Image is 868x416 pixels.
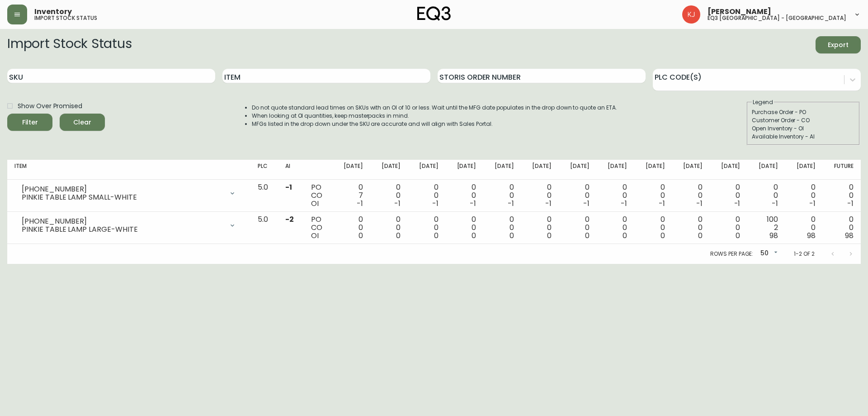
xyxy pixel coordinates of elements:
div: Customer Order - CO [752,116,855,124]
span: 0 [359,230,363,241]
th: [DATE] [747,160,785,180]
div: 0 7 [340,183,363,208]
div: [PHONE_NUMBER] [22,185,223,193]
div: 0 0 [679,183,703,208]
span: -1 [508,198,514,209]
span: 98 [807,230,816,241]
span: -1 [809,198,816,209]
span: -1 [659,198,665,209]
div: 0 0 [642,183,665,208]
img: 24a625d34e264d2520941288c4a55f8e [682,5,700,24]
div: [PHONE_NUMBER] [22,217,223,225]
div: Purchase Order - PO [752,108,855,116]
th: [DATE] [785,160,823,180]
div: 0 0 [679,215,703,240]
div: 0 0 [566,215,589,240]
th: [DATE] [370,160,408,180]
span: OI [311,198,319,209]
div: 0 0 [830,183,854,208]
span: -1 [847,198,854,209]
th: PLC [250,160,278,180]
div: 0 0 [793,215,816,240]
td: 5.0 [250,180,278,212]
span: 98 [845,230,854,241]
span: 0 [434,230,439,241]
h5: eq3 [GEOGRAPHIC_DATA] - [GEOGRAPHIC_DATA] [708,15,846,21]
div: 0 0 [491,215,514,240]
span: 0 [660,230,665,241]
div: 0 0 [717,183,740,208]
span: Clear [67,117,98,128]
div: 0 0 [415,183,438,208]
th: [DATE] [559,160,596,180]
div: Open Inventory - OI [752,124,855,133]
th: AI [278,160,304,180]
div: [PHONE_NUMBER]PINKIE TABLE LAMP LARGE-WHITE [14,215,243,235]
span: -1 [285,182,292,192]
div: 0 0 [528,183,552,208]
div: 0 0 [793,183,816,208]
legend: Legend [752,98,774,106]
div: 0 0 [717,215,740,240]
div: PINKIE TABLE LAMP LARGE-WHITE [22,225,223,234]
span: Inventory [34,8,72,15]
button: Clear [60,114,105,131]
li: MFGs listed in the drop down under the SKU are accurate and will align with Sales Portal. [252,120,617,128]
span: 98 [769,230,778,241]
div: [PHONE_NUMBER]PINKIE TABLE LAMP SMALL-WHITE [14,183,243,203]
span: 0 [698,230,703,241]
span: -1 [583,198,590,209]
div: 0 0 [377,215,401,240]
span: Show Over Promised [18,101,82,111]
img: logo [417,6,451,21]
h2: Import Stock Status [7,36,132,53]
span: -1 [545,198,552,209]
span: 0 [585,230,590,241]
span: 0 [736,230,740,241]
th: [DATE] [408,160,445,180]
div: Available Inventory - AI [752,133,855,141]
h5: import stock status [34,15,97,21]
div: 50 [757,246,779,261]
span: -1 [394,198,401,209]
th: [DATE] [634,160,672,180]
li: Do not quote standard lead times on SKUs with an OI of 10 or less. Wait until the MFG date popula... [252,104,617,112]
div: 0 0 [604,215,627,240]
li: When looking at OI quantities, keep masterpacks in mind. [252,112,617,120]
span: -1 [696,198,703,209]
div: 0 0 [415,215,438,240]
td: 5.0 [250,212,278,244]
span: 0 [509,230,514,241]
div: PO CO [311,183,325,208]
div: PO CO [311,215,325,240]
span: 0 [623,230,627,241]
div: 0 0 [755,183,778,208]
th: [DATE] [446,160,483,180]
div: 0 0 [453,183,476,208]
span: OI [311,230,319,241]
div: 0 0 [453,215,476,240]
span: 0 [396,230,401,241]
th: [DATE] [597,160,634,180]
p: Rows per page: [710,250,753,258]
th: [DATE] [332,160,370,180]
span: -1 [432,198,439,209]
span: -1 [470,198,476,209]
span: -1 [734,198,741,209]
span: 0 [472,230,476,241]
div: 0 0 [830,215,854,240]
div: 0 0 [604,183,627,208]
th: [DATE] [672,160,710,180]
th: Future [823,160,861,180]
th: [DATE] [521,160,559,180]
button: Filter [7,114,52,131]
span: 0 [547,230,552,241]
div: 0 0 [528,215,552,240]
th: [DATE] [483,160,521,180]
button: Export [816,36,861,53]
div: 0 0 [642,215,665,240]
th: Item [7,160,250,180]
div: 0 0 [566,183,589,208]
div: 100 2 [755,215,778,240]
div: 0 0 [377,183,401,208]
